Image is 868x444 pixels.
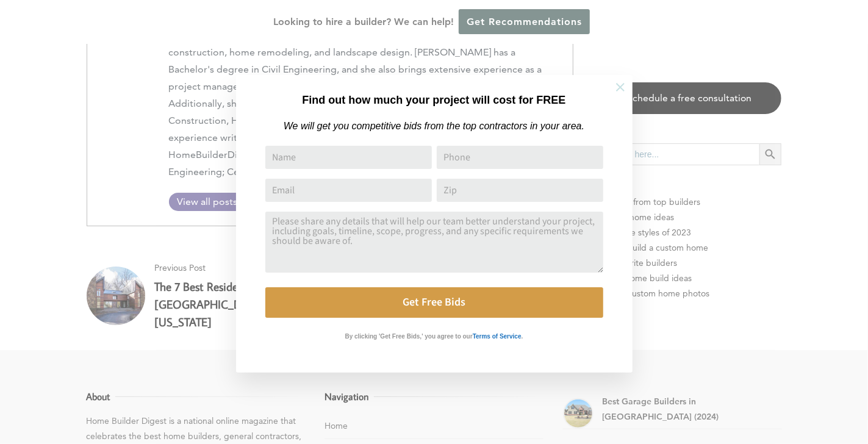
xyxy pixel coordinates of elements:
button: Get Free Bids [265,287,603,318]
input: Zip [437,179,603,202]
input: Name [265,146,432,169]
em: We will get you competitive bids from the top contractors in your area. [284,121,584,131]
a: Terms of Service [473,330,522,340]
strong: . [522,333,523,340]
strong: Find out how much your project will cost for FREE [302,94,565,106]
input: Phone [437,146,603,169]
button: Close [599,66,642,109]
textarea: Comment or Message [265,212,603,273]
input: Email Address [265,179,432,202]
strong: Terms of Service [473,333,522,340]
strong: By clicking 'Get Free Bids,' you agree to our [345,333,473,340]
